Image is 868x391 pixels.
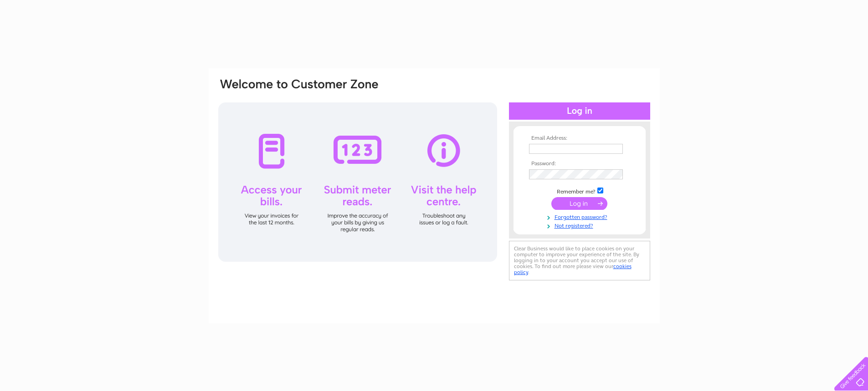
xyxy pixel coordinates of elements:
[529,212,632,221] a: Forgotten password?
[529,221,632,229] a: Not registered?
[514,263,632,275] a: cookies policy
[527,135,632,142] th: Email Address:
[551,197,607,210] input: Submit
[509,241,650,280] div: Clear Business would like to place cookies on your computer to improve your experience of the sit...
[527,161,632,167] th: Password:
[527,186,632,195] td: Remember me?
